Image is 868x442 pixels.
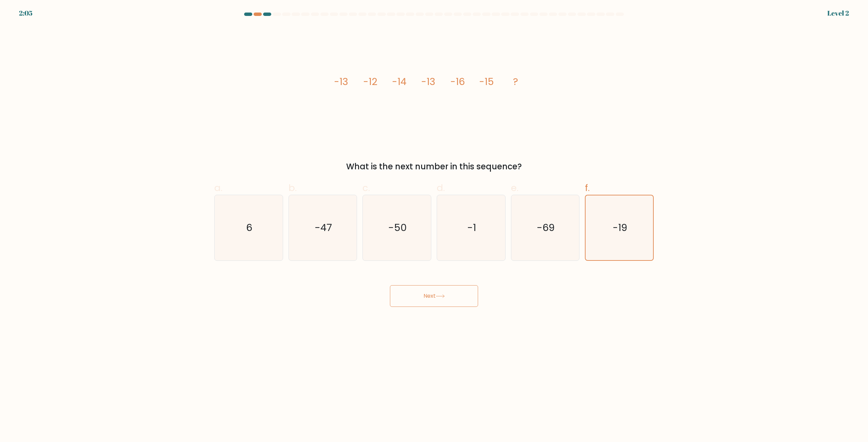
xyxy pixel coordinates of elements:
tspan: -12 [363,75,377,88]
tspan: -13 [421,75,435,88]
tspan: ? [513,75,518,88]
text: -47 [315,221,332,235]
tspan: -14 [392,75,407,88]
span: b. [289,181,297,194]
div: What is the next number in this sequence? [218,161,650,173]
text: -19 [613,221,627,235]
span: d. [437,181,445,194]
div: Level 2 [827,8,849,18]
text: 6 [246,221,252,235]
span: f. [585,181,590,194]
button: Next [390,285,478,307]
text: -50 [388,221,407,235]
tspan: -15 [479,75,494,88]
tspan: -13 [334,75,348,88]
tspan: -16 [450,75,465,88]
text: -1 [467,221,476,235]
div: 2:05 [19,8,33,18]
span: e. [511,181,518,194]
span: a. [214,181,222,194]
span: c. [362,181,370,194]
text: -69 [537,221,555,235]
